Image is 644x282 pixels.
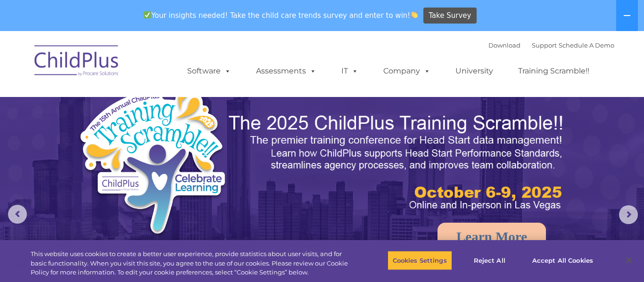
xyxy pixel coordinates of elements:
span: Your insights needed! Take the child care trends survey and enter to win! [140,6,422,24]
a: Learn More [438,223,546,251]
a: Company [374,62,440,81]
a: University [446,62,503,81]
button: Accept All Cookies [527,250,598,270]
img: 👏 [411,11,418,18]
span: Phone number [131,101,171,108]
a: Assessments [247,62,326,81]
font: | [488,41,614,49]
a: Schedule A Demo [559,41,614,49]
img: ✅ [144,11,151,18]
div: This website uses cookies to create a better user experience, provide statistics about user visit... [31,250,354,277]
span: Take Survey [429,8,471,24]
img: ChildPlus by Procare Solutions [30,39,124,86]
button: Close [619,250,639,271]
a: Take Survey [423,8,477,24]
a: Support [532,41,557,49]
button: Reject All [460,250,519,270]
button: Cookies Settings [388,250,452,270]
a: Training Scramble!! [509,62,599,81]
a: Download [488,41,520,49]
a: IT [332,62,368,81]
a: Software [178,62,240,81]
span: Last name [131,62,160,69]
